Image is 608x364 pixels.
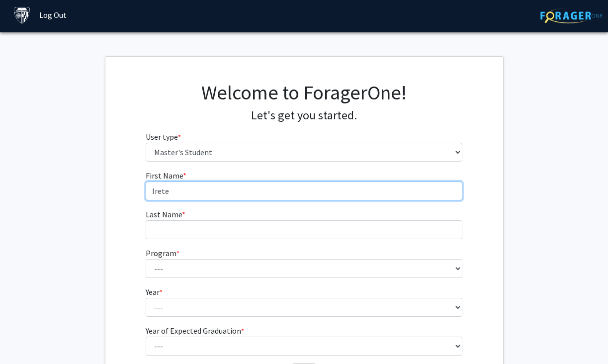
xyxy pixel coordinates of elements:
[13,6,31,24] img: Johns Hopkins University Logo
[146,325,244,337] label: Year of Expected Graduation
[146,286,163,298] label: Year
[146,209,182,219] span: Last Name
[146,171,183,181] span: First Name
[540,8,603,23] img: ForagerOne Logo
[146,131,181,143] label: User type
[146,108,462,123] h4: Let's get you started.
[146,81,462,104] h1: Welcome to ForagerOne!
[146,247,179,259] label: Program
[7,319,42,357] iframe: Chat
